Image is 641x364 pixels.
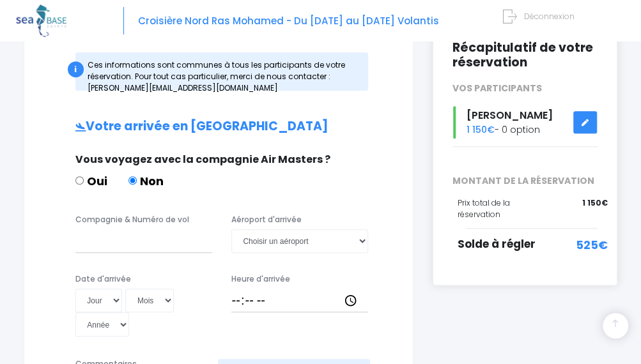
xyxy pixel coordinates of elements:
[231,273,290,285] label: Heure d'arrivée
[231,214,302,225] label: Aéroport d'arrivée
[75,176,84,185] input: Oui
[128,172,164,190] label: Non
[524,11,575,22] span: Déconnexion
[128,176,137,185] input: Non
[452,41,598,70] h2: Récapitulatif de votre réservation
[75,273,131,285] label: Date d'arrivée
[443,82,608,95] div: VOS PARTICIPANTS
[75,214,189,225] label: Compagnie & Numéro de vol
[458,197,510,220] span: Prix total de la réservation
[138,14,439,27] span: Croisière Nord Ras Mohamed - Du [DATE] au [DATE] Volantis
[68,61,84,77] div: i
[575,236,607,254] span: 525€
[443,174,608,188] span: MONTANT DE LA RÉSERVATION
[582,197,607,209] span: 1 150€
[467,108,553,123] span: [PERSON_NAME]
[458,236,536,252] span: Solde à régler
[467,123,495,136] span: 1 150€
[75,172,107,190] label: Oui
[75,152,330,167] span: Vous voyagez avec la compagnie Air Masters ?
[50,119,387,134] h2: Votre arrivée en [GEOGRAPHIC_DATA]
[75,52,368,91] div: Ces informations sont communes à tous les participants de votre réservation. Pour tout cas partic...
[443,106,608,139] div: - 0 option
